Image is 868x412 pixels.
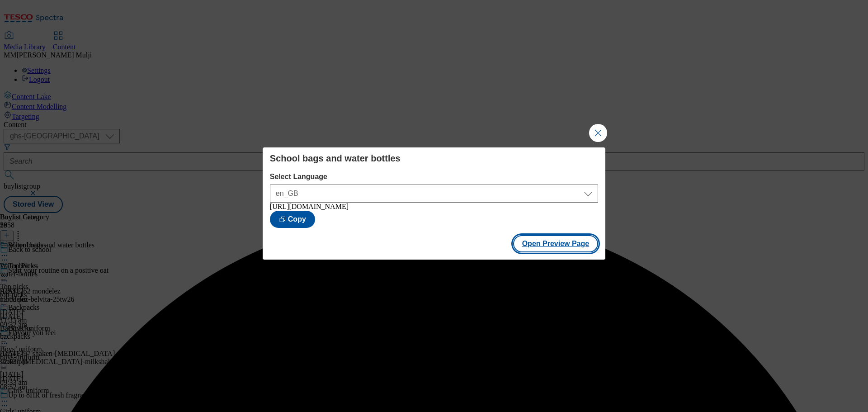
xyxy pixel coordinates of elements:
button: Close Modal [589,124,607,142]
h4: School bags and water bottles [270,153,598,164]
button: Copy [270,211,315,228]
div: [URL][DOMAIN_NAME] [270,203,598,211]
div: Modal [263,147,605,260]
label: Select Language [270,173,598,181]
button: Open Preview Page [513,235,599,252]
